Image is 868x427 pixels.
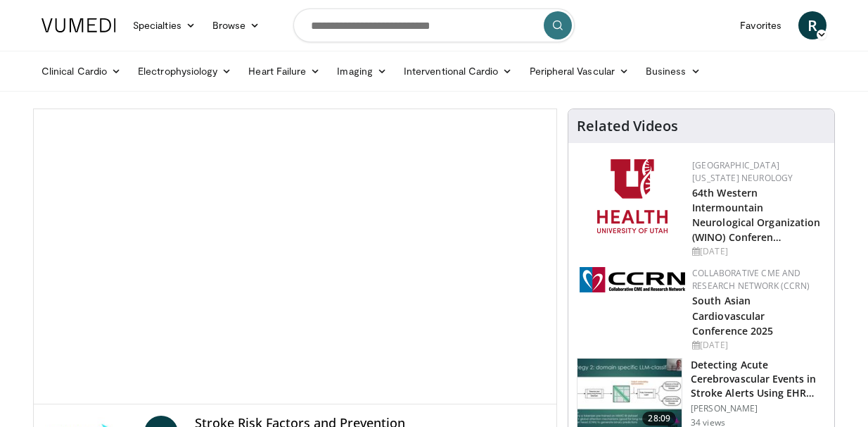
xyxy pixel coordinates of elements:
a: Interventional Cardio [395,57,521,85]
a: Heart Failure [240,57,328,85]
h3: Detecting Acute Cerebrovascular Events in Stroke Alerts Using EHR Da… [691,358,826,400]
a: [GEOGRAPHIC_DATA][US_STATE] Neurology [692,159,793,184]
img: VuMedi Logo [42,18,116,32]
a: Favorites [732,11,790,39]
a: Business [637,57,709,85]
span: 28:09 [642,411,676,426]
a: Browse [204,11,269,39]
a: Collaborative CME and Research Network (CCRN) [692,267,810,292]
a: Specialties [125,11,204,39]
a: Imaging [328,57,395,85]
img: a04ee3ba-8487-4636-b0fb-5e8d268f3737.png.150x105_q85_autocrop_double_scale_upscale_version-0.2.png [580,267,685,292]
p: [PERSON_NAME] [691,403,826,414]
a: Electrophysiology [129,57,240,85]
a: 64th Western Intermountain Neurological Organization (WINO) Conferen… [692,186,821,244]
video-js: Video Player [34,109,556,404]
a: South Asian Cardiovascular Conference 2025 [692,294,774,337]
img: f6362829-b0a3-407d-a044-59546adfd345.png.150x105_q85_autocrop_double_scale_upscale_version-0.2.png [597,159,668,233]
input: Search topics, interventions [293,8,575,42]
h4: Related Videos [577,118,678,135]
a: R [798,11,826,39]
a: Peripheral Vascular [521,57,637,85]
a: Clinical Cardio [33,57,129,85]
div: [DATE] [692,339,823,352]
div: [DATE] [692,245,823,258]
